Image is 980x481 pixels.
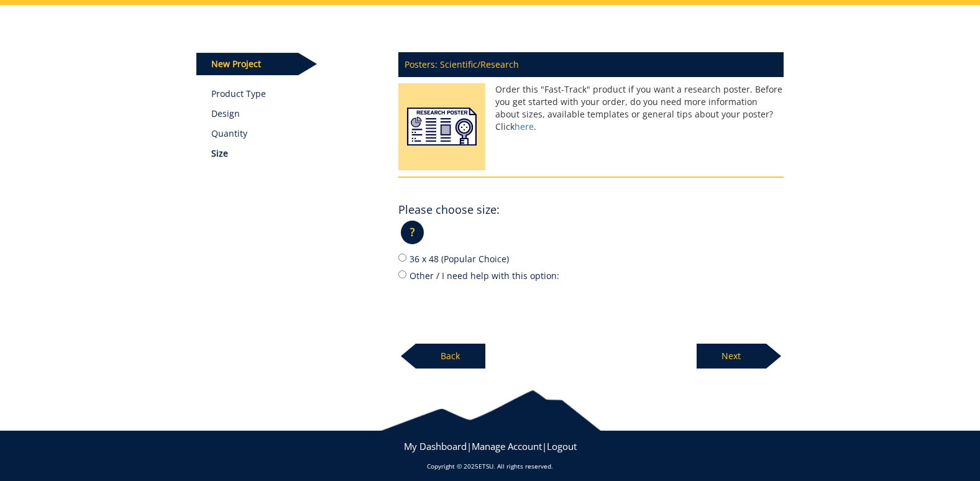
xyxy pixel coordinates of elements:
input: 36 x 48 (Popular Choice) [398,254,406,262]
a: Manage Account [472,440,542,452]
p: Order this "Fast-Track" product if you want a research poster. Before you get started with your o... [398,83,784,133]
p: Quantity [211,127,380,140]
h4: Please choose size: [398,204,500,216]
p: Design [211,108,380,120]
a: here [515,121,534,132]
p: Next [697,344,766,369]
a: ETSU [479,462,493,470]
a: My Dashboard [404,440,467,452]
a: Logout [547,440,577,452]
p: Posters: Scientific/Research [398,52,784,77]
label: 36 x 48 (Popular Choice) [398,252,784,265]
a: Product Type [211,88,380,100]
p: Back [416,344,485,369]
input: Other / I need help with this option: [398,270,406,278]
label: Other / I need help with this option: [398,268,784,282]
p: ? [401,221,424,244]
p: Size [211,147,380,160]
p: New Project [196,53,298,75]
